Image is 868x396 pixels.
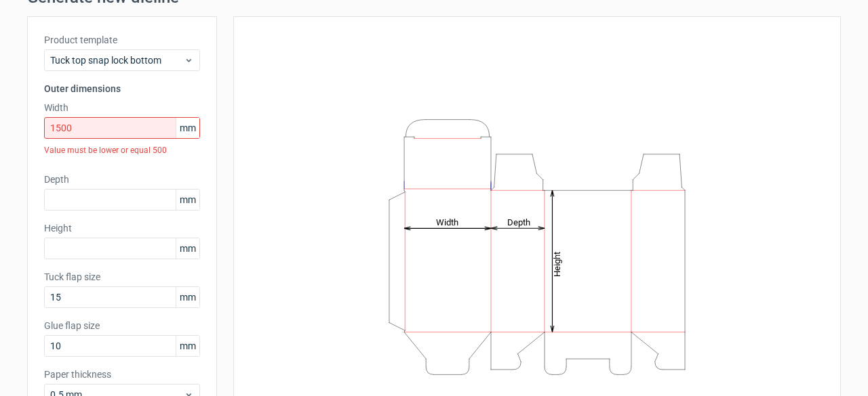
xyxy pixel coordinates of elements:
span: mm [176,238,199,259]
label: Tuck flap size [44,270,200,284]
tspan: Width [436,217,458,227]
div: Value must be lower or equal 500 [44,139,200,162]
tspan: Depth [507,217,530,227]
label: Product template [44,33,200,47]
label: Depth [44,173,200,186]
span: mm [176,190,199,210]
label: Width [44,101,200,114]
label: Paper thickness [44,368,200,381]
span: mm [176,118,199,138]
span: mm [176,336,199,356]
label: Height [44,221,200,235]
span: Tuck top snap lock bottom [50,53,184,67]
tspan: Height [552,251,562,276]
label: Glue flap size [44,319,200,332]
h3: Outer dimensions [44,82,200,95]
span: mm [176,287,199,307]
